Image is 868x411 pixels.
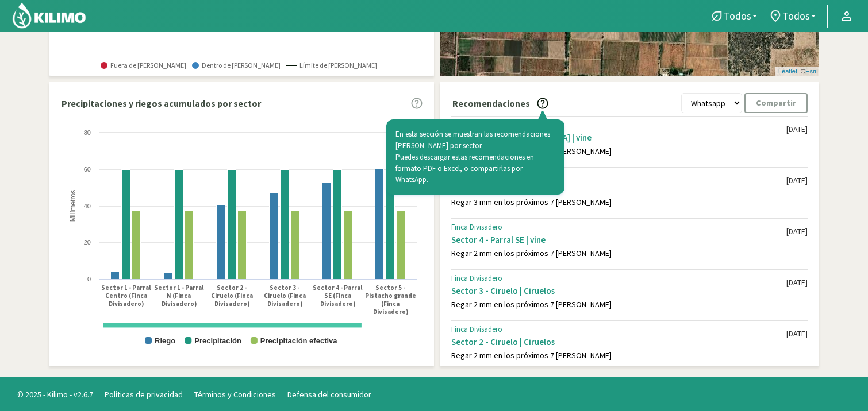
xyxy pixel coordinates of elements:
[805,68,816,75] a: Esri
[452,96,530,110] p: Recomendaciones
[62,96,261,110] p: Precipitaciones y riegos acumulados por sector
[105,389,183,400] a: Políticas de privacidad
[786,278,808,288] div: [DATE]
[775,67,819,76] div: | ©
[451,300,786,309] div: Regar 2 mm en los próximos 7 [PERSON_NAME]
[451,197,786,207] div: Regar 3 mm en los próximos 7 [PERSON_NAME]
[194,336,241,345] text: Precipitación
[724,10,751,22] span: Todos
[154,284,204,308] text: Sector 1 - Parral N (Finca Divisadero)
[451,325,786,334] div: Finca Divisadero
[84,129,91,136] text: 80
[365,284,416,316] text: Sector 5 - Pistacho grande (Finca Divisadero)
[84,203,91,210] text: 40
[451,132,786,143] div: Sector 1 - [GEOGRAPHIC_DATA] | vine
[101,284,151,308] text: Sector 1 - Parral Centro (Finca Divisadero)
[451,146,786,156] div: Regar 2 mm en los próximos 7 [PERSON_NAME]
[260,336,337,345] text: Precipitación efectiva
[11,389,99,401] span: © 2025 - Kilimo - v2.6.7
[287,389,371,400] a: Defensa del consumidor
[786,329,808,339] div: [DATE]
[778,68,797,75] a: Leaflet
[451,351,786,360] div: Regar 2 mm en los próximos 7 [PERSON_NAME]
[211,284,253,308] text: Sector 2 - Ciruelo (Finca Divisadero)
[11,2,87,29] img: Kilimo
[313,284,363,308] text: Sector 4 - Parral SE (Finca Divisadero)
[84,239,91,246] text: 20
[451,285,786,296] div: Sector 3 - Ciruelo | Ciruelos
[84,166,91,173] text: 60
[451,183,786,194] div: Sector 1 - Parral N | vine
[786,125,808,134] div: [DATE]
[786,227,808,236] div: [DATE]
[395,129,555,185] p: En esta sección se muestran las recomendaciones [PERSON_NAME] por sector. Puedes descargar estas ...
[451,336,786,347] div: Sector 2 - Ciruelo | Ciruelos
[69,190,77,222] text: Milímetros
[194,389,276,400] a: Términos y Condiciones
[451,249,786,258] div: Regar 2 mm en los próximos 7 [PERSON_NAME]
[101,61,186,69] span: Fuera de [PERSON_NAME]
[782,10,810,22] span: Todos
[451,121,786,130] div: Finca Divisadero
[451,274,786,283] div: Finca Divisadero
[192,61,281,69] span: Dentro de [PERSON_NAME]
[286,61,377,69] span: Límite de [PERSON_NAME]
[155,336,175,345] text: Riego
[451,172,786,181] div: Finca Divisadero
[451,223,786,232] div: Finca Divisadero
[786,176,808,185] div: [DATE]
[264,284,306,308] text: Sector 3 - Ciruelo (Finca Divisadero)
[451,234,786,245] div: Sector 4 - Parral SE | vine
[87,276,91,282] text: 0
